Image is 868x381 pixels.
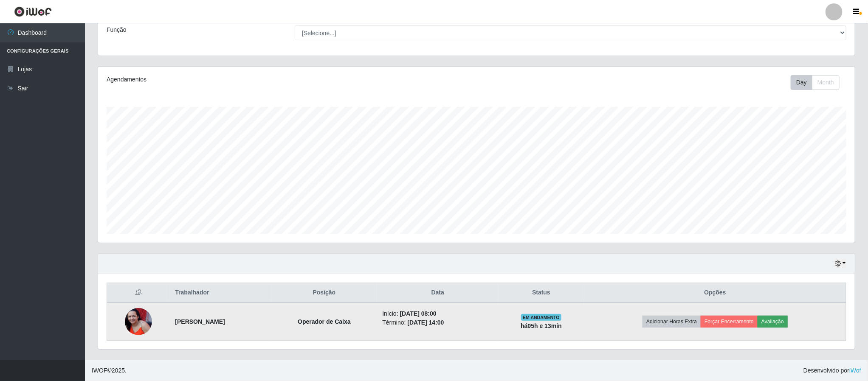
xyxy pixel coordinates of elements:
time: [DATE] 14:00 [408,319,444,326]
div: First group [791,75,840,90]
img: 1743338839822.jpeg [125,308,152,335]
th: Trabalhador [170,283,271,303]
button: Day [791,75,812,90]
li: Início: [382,309,493,318]
th: Opções [584,283,846,303]
strong: Operador de Caixa [298,318,351,325]
strong: [PERSON_NAME] [175,318,225,325]
th: Status [498,283,584,303]
button: Month [812,75,840,90]
span: © 2025 . [92,366,127,375]
div: Toolbar with button groups [791,75,846,90]
button: Forçar Encerramento [701,316,758,328]
th: Posição [271,283,378,303]
span: EM ANDAMENTO [521,314,561,321]
span: IWOF [92,367,107,374]
a: iWof [849,367,861,374]
img: CoreUI Logo [14,6,52,17]
button: Adicionar Horas Extra [643,316,701,328]
button: Avaliação [758,316,788,328]
span: Desenvolvido por [803,366,861,375]
li: Término: [382,318,493,327]
th: Data [377,283,498,303]
time: [DATE] 08:00 [400,310,437,317]
label: Função [107,25,127,34]
strong: há 05 h e 13 min [521,322,562,329]
div: Agendamentos [107,75,407,84]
